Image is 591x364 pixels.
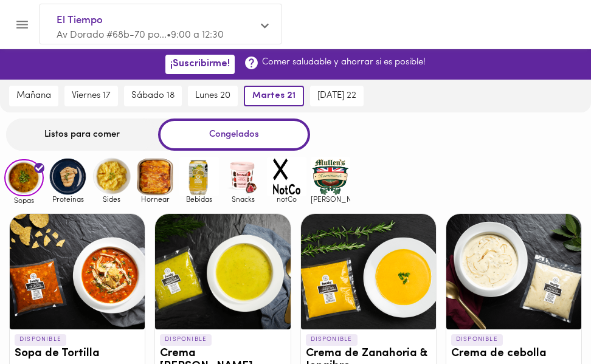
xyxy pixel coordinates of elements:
[9,86,58,106] button: mañana
[4,159,44,197] img: Sopas
[15,334,66,345] p: DISPONIBLE
[6,118,158,151] div: Listos para comer
[48,157,88,196] img: Proteinas
[4,196,44,204] span: Sopas
[136,195,175,203] span: Hornear
[92,157,131,196] img: Sides
[72,91,111,101] span: viernes 17
[15,348,140,360] h3: Sopa de Tortilla
[244,86,304,106] button: martes 21
[170,58,230,70] span: ¡Suscribirme!
[10,214,145,329] div: Sopa de Tortilla
[262,56,426,69] p: Comer saludable y ahorrar si es posible!
[451,348,576,360] h3: Crema de cebolla
[160,334,212,345] p: DISPONIBLE
[301,214,436,329] div: Crema de Zanahoria & Jengibre
[317,91,356,101] span: [DATE] 22
[48,195,88,203] span: Proteinas
[311,157,350,196] img: mullens
[223,195,263,203] span: Snacks
[311,195,350,203] span: [PERSON_NAME]
[188,86,238,106] button: lunes 20
[57,30,224,40] span: Av Dorado #68b-70 po... • 9:00 a 12:30
[124,86,182,106] button: sábado 18
[223,157,263,196] img: Snacks
[195,91,230,101] span: lunes 20
[451,334,503,345] p: DISPONIBLE
[64,86,118,106] button: viernes 17
[131,91,175,101] span: sábado 18
[16,91,51,101] span: mañana
[267,195,306,203] span: notCo
[155,214,290,329] div: Crema del Huerto
[7,10,37,39] button: Menu
[179,157,219,196] img: Bebidas
[310,86,364,106] button: [DATE] 22
[179,195,219,203] span: Bebidas
[57,13,252,29] span: El Tiempo
[306,334,358,345] p: DISPONIBLE
[533,306,591,364] iframe: Messagebird Livechat Widget
[158,118,310,151] div: Congelados
[446,214,581,329] div: Crema de cebolla
[267,157,306,196] img: notCo
[252,91,295,101] span: martes 21
[165,55,235,74] button: ¡Suscribirme!
[92,195,131,203] span: Sides
[136,157,175,196] img: Hornear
